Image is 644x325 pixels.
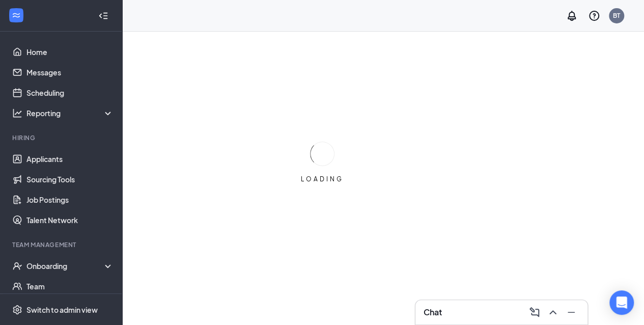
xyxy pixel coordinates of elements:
[12,133,111,142] div: Hiring
[526,304,543,320] button: ComposeMessage
[565,306,577,318] svg: Minimize
[26,169,114,189] a: Sourcing Tools
[26,305,98,315] div: Switch to admin view
[11,10,21,20] svg: WorkstreamLogo
[424,307,442,318] h3: Chat
[297,175,348,183] div: LOADING
[528,306,541,318] svg: ComposeMessage
[12,240,111,249] div: Team Management
[547,306,559,318] svg: ChevronUp
[26,276,114,296] a: Team
[609,290,634,315] div: Open Intercom Messenger
[26,83,114,103] a: Scheduling
[26,42,114,62] a: Home
[26,189,114,210] a: Job Postings
[26,108,114,118] div: Reporting
[588,10,600,22] svg: QuestionInfo
[12,261,22,271] svg: UserCheck
[545,304,561,320] button: ChevronUp
[26,62,114,83] a: Messages
[12,108,22,118] svg: Analysis
[566,10,578,22] svg: Notifications
[12,305,22,315] svg: Settings
[613,11,620,20] div: BT
[563,304,579,320] button: Minimize
[26,149,114,169] a: Applicants
[26,261,105,271] div: Onboarding
[26,210,114,230] a: Talent Network
[98,11,108,21] svg: Collapse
